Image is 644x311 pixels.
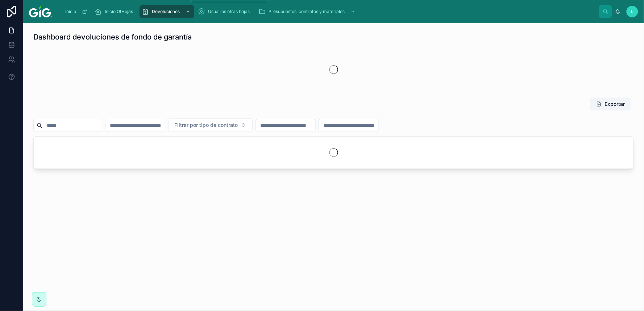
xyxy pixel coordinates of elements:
span: Filtrar por tipo de contrato [174,121,238,129]
a: Inicio OtHojas [92,5,138,18]
img: App logo [29,6,52,17]
span: Devoluciones [152,9,180,14]
button: Select Button [168,118,253,132]
span: Inicio OtHojas [105,9,133,14]
a: Presupuestos, contratos y materiales [256,5,359,18]
a: Usuarios otras hojas [196,5,255,18]
span: Presupuestos, contratos y materiales [269,9,345,14]
a: Inicio [62,5,91,18]
a: Devoluciones [140,5,194,18]
button: Exportar [590,98,631,111]
h1: Dashboard devoluciones de fondo de garantía [33,32,192,42]
span: L [631,9,634,14]
span: Usuarios otras hojas [208,9,250,14]
span: Inicio [65,9,76,14]
div: scrollable content [58,4,599,20]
